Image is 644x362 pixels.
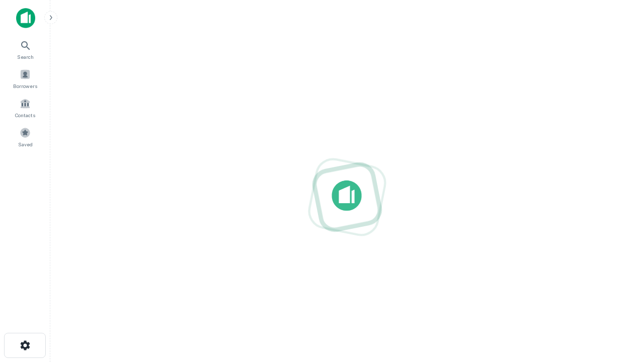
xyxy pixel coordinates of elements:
span: Saved [18,140,33,148]
a: Contacts [3,94,47,121]
span: Search [17,53,34,61]
a: Borrowers [3,65,47,92]
span: Borrowers [13,82,37,90]
iframe: Chat Widget [594,249,644,298]
img: capitalize-icon.png [16,8,35,28]
span: Contacts [15,111,35,119]
a: Saved [3,123,47,150]
a: Search [3,36,47,63]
